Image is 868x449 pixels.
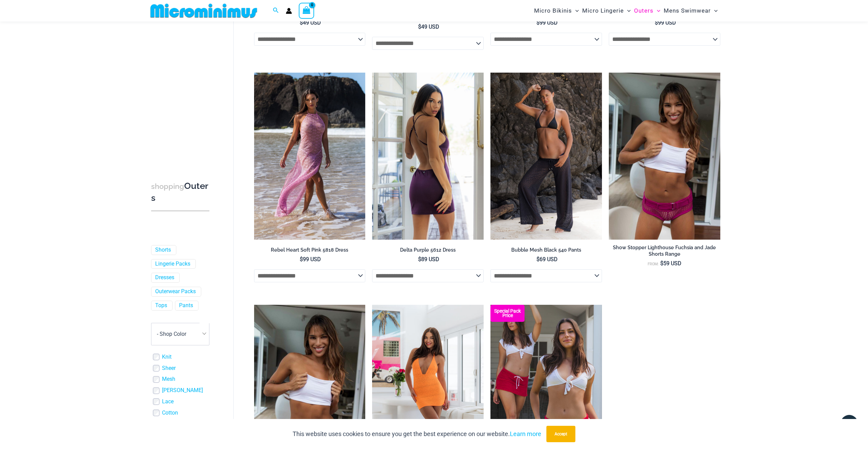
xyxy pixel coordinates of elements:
a: Lighthouse Fuchsia 516 Shorts 04Lighthouse Jade 516 Shorts 05Lighthouse Jade 516 Shorts 05 [609,73,720,240]
p: This website uses cookies to ensure you get the best experience on our website. [293,429,541,439]
a: Shorts [155,246,171,254]
span: $ [418,24,421,30]
bdi: 99 USD [300,256,321,263]
a: Delta Purple 5612 Dress [372,247,484,256]
a: Pants [179,302,193,309]
a: Bubble Mesh Black 540 Pants 01Bubble Mesh Black 540 Pants 03Bubble Mesh Black 540 Pants 03 [490,73,602,240]
a: OutersMenu ToggleMenu Toggle [632,2,662,19]
bdi: 49 USD [418,24,439,30]
a: Delta Purple 5612 Dress 01Delta Purple 5612 Dress 03Delta Purple 5612 Dress 03 [372,73,484,240]
span: Menu Toggle [624,2,631,19]
span: From: [648,262,659,266]
a: Show Stopper Lighthouse Fuchsia and Jade Shorts Range [609,244,720,260]
bdi: 99 USD [655,19,676,26]
h2: Show Stopper Lighthouse Fuchsia and Jade Shorts Range [609,244,720,257]
a: Learn more [510,430,541,437]
a: Lingerie Packs [155,260,190,268]
bdi: 59 USD [660,260,681,267]
span: shopping [151,182,184,191]
h3: Outers [151,180,209,204]
span: $ [536,19,540,26]
a: Knit [162,354,172,361]
span: $ [660,260,663,267]
a: Mens SwimwearMenu ToggleMenu Toggle [662,2,719,19]
a: Micro BikinisMenu ToggleMenu Toggle [532,2,580,19]
h2: Delta Purple 5612 Dress [372,247,484,253]
bdi: 49 USD [300,19,321,26]
img: Delta Purple 5612 Dress 03 [372,73,484,240]
span: $ [418,256,421,263]
a: Cotton [162,409,178,417]
img: Bubble Mesh Black 540 Pants 01 [490,73,602,240]
a: Mesh [162,376,175,383]
a: Rebel Heart Soft Pink 5818 Dress 01Rebel Heart Soft Pink 5818 Dress 04Rebel Heart Soft Pink 5818 ... [254,73,366,240]
iframe: TrustedSite Certified [151,23,212,159]
span: Mens Swimwear [664,2,711,19]
span: Outers [634,2,653,19]
a: View Shopping Cart, empty [299,3,314,18]
a: Dresses [155,274,174,282]
span: $ [655,19,658,26]
span: $ [536,256,540,263]
h2: Bubble Mesh Black 540 Pants [490,247,602,253]
a: Micro LingerieMenu ToggleMenu Toggle [580,2,632,19]
a: Sheer [162,365,176,372]
b: Special Pack Price [490,309,525,318]
span: $ [300,19,303,26]
img: MM SHOP LOGO FLAT [148,3,260,18]
bdi: 99 USD [536,19,558,26]
a: Account icon link [286,8,292,14]
a: Bubble Mesh Black 540 Pants [490,247,602,256]
span: Micro Lingerie [582,2,624,19]
a: Tops [155,302,167,309]
nav: Site Navigation [531,1,721,20]
a: Lace [162,398,174,405]
a: Rebel Heart Soft Pink 5818 Dress [254,247,366,256]
span: Menu Toggle [711,2,718,19]
h2: Rebel Heart Soft Pink 5818 Dress [254,247,366,253]
a: Outerwear Packs [155,288,196,296]
a: Search icon link [273,6,279,15]
span: - Shop Color [151,323,209,345]
img: Lighthouse Fuchsia 516 Shorts 04 [609,73,720,240]
span: - Shop Color [157,331,186,338]
span: Menu Toggle [653,2,660,19]
span: Micro Bikinis [534,2,572,19]
bdi: 69 USD [536,256,558,263]
a: [PERSON_NAME] [162,387,203,394]
span: $ [300,256,303,263]
span: Menu Toggle [572,2,579,19]
img: Rebel Heart Soft Pink 5818 Dress 01 [254,73,366,240]
bdi: 89 USD [418,256,439,263]
button: Accept [546,426,575,442]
